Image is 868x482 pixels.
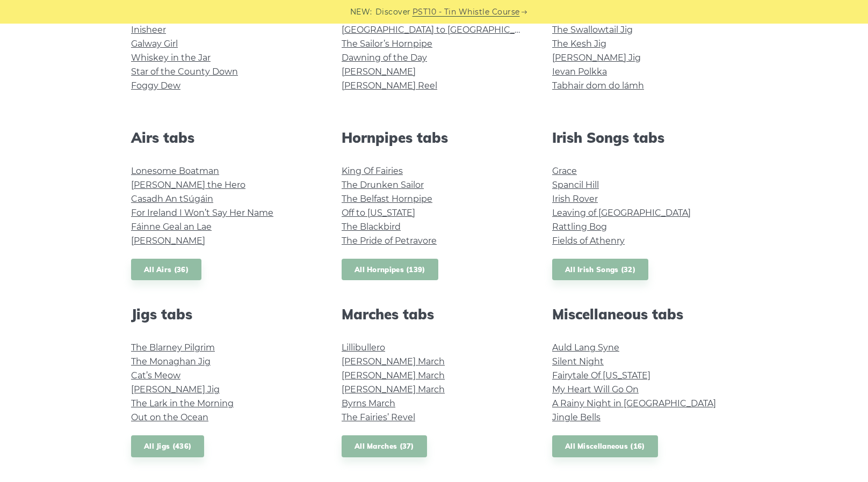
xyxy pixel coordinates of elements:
a: [GEOGRAPHIC_DATA] to [GEOGRAPHIC_DATA] [342,25,540,35]
a: Off to [US_STATE] [342,208,415,218]
a: All Airs (36) [131,259,201,281]
a: Fields of Athenry [552,236,625,246]
a: The Kesh Jig [552,39,606,49]
a: [PERSON_NAME] March [342,356,445,367]
h2: Miscellaneous tabs [552,306,737,323]
a: Irish Rover [552,194,598,204]
a: All Jigs (436) [131,435,204,457]
a: The Blackbird [342,222,401,232]
a: Star of the County Down [131,67,238,77]
a: Ievan Polkka [552,67,607,77]
a: Jingle Bells [552,412,601,422]
a: The Lark in the Morning [131,398,234,408]
a: [PERSON_NAME] Jig [552,53,641,63]
a: Lillibullero [342,342,385,353]
a: The Belfast Hornpipe [342,194,432,204]
h2: Marches tabs [342,306,526,323]
a: The Drunken Sailor [342,180,424,190]
a: The Monaghan Jig [131,356,211,367]
span: Discover [375,6,411,18]
span: NEW: [350,6,372,18]
a: The Blarney Pilgrim [131,342,215,353]
h2: Irish Songs tabs [552,129,737,146]
a: King Of Fairies [342,166,403,176]
h2: Airs tabs [131,129,316,146]
a: [PERSON_NAME] March [342,384,445,395]
a: The Sailor’s Hornpipe [342,39,432,49]
a: All Marches (37) [342,435,427,457]
a: Galway Girl [131,39,178,49]
a: Cat’s Meow [131,370,180,381]
a: Inisheer [131,25,166,35]
a: [PERSON_NAME] [342,67,416,77]
a: Out on the Ocean [131,412,208,422]
a: Casadh An tSúgáin [131,194,213,204]
a: All Hornpipes (139) [342,259,438,281]
a: All Irish Songs (32) [552,259,648,281]
a: [PERSON_NAME] the Hero [131,180,245,190]
a: Silent Night [552,356,604,367]
a: All Miscellaneous (16) [552,435,658,457]
a: [PERSON_NAME] Reel [342,81,437,91]
a: The Pride of Petravore [342,236,437,246]
a: Lonesome Boatman [131,166,219,176]
a: Fáinne Geal an Lae [131,222,212,232]
a: Byrns March [342,398,395,408]
a: The Swallowtail Jig [552,25,633,35]
a: [PERSON_NAME] March [342,370,445,381]
a: Auld Lang Syne [552,342,619,353]
a: Dawning of the Day [342,53,427,63]
a: Rattling Bog [552,222,607,232]
a: Whiskey in the Jar [131,53,211,63]
a: Spancil Hill [552,180,599,190]
a: [PERSON_NAME] [131,236,205,246]
a: Leaving of [GEOGRAPHIC_DATA] [552,208,691,218]
h2: Jigs tabs [131,306,316,323]
a: A Rainy Night in [GEOGRAPHIC_DATA] [552,398,716,408]
a: The Fairies’ Revel [342,412,415,422]
a: Foggy Dew [131,81,180,91]
a: For Ireland I Won’t Say Her Name [131,208,273,218]
a: Fairytale Of [US_STATE] [552,370,650,381]
a: My Heart Will Go On [552,384,639,395]
a: Grace [552,166,577,176]
a: [PERSON_NAME] Jig [131,384,220,395]
a: Tabhair dom do lámh [552,81,644,91]
a: PST10 - Tin Whistle Course [413,6,520,18]
h2: Hornpipes tabs [342,129,526,146]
